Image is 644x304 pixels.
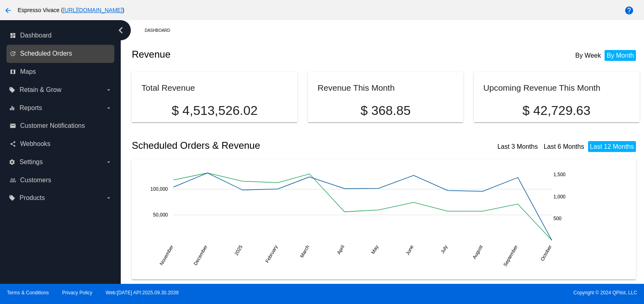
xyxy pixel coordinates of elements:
[7,290,49,296] a: Terms & Conditions
[264,244,279,264] text: February
[10,65,112,78] a: map Maps
[10,141,16,147] i: share
[62,290,93,296] a: Privacy Policy
[19,194,45,202] span: Products
[105,105,112,111] i: arrow_drop_down
[233,244,244,256] text: 2025
[141,103,288,118] p: $ 4,513,526.02
[10,119,112,132] a: email Customer Notifications
[553,216,561,221] text: 500
[19,158,43,166] span: Settings
[329,290,637,296] span: Copyright © 2024 QPilot, LLC
[20,177,51,184] span: Customers
[9,105,15,111] i: equalizer
[540,244,553,262] text: October
[483,103,630,118] p: $ 42,729.63
[9,195,15,201] i: local_offer
[10,174,112,187] a: people_outline Customers
[573,50,603,61] li: By Week
[20,140,50,148] span: Webhooks
[10,123,16,129] i: email
[405,244,415,256] text: June
[10,69,16,75] i: map
[19,104,42,112] span: Reports
[106,290,179,296] a: Web:[DATE] API:2025.09.30.2039
[497,143,538,150] a: Last 3 Months
[132,49,386,60] h2: Revenue
[10,137,112,150] a: share Webhooks
[19,86,61,94] span: Retain & Grow
[153,212,168,217] text: 50,000
[605,50,636,61] li: By Month
[114,24,127,37] i: chevron_left
[20,32,52,39] span: Dashboard
[10,47,112,60] a: update Scheduled Orders
[370,244,380,255] text: May
[9,159,15,165] i: settings
[624,6,634,15] mat-icon: help
[318,103,454,118] p: $ 368.85
[18,7,124,13] span: Espresso Vivace ( )
[63,7,122,13] a: [URL][DOMAIN_NAME]
[472,244,484,260] text: August
[105,87,112,93] i: arrow_drop_down
[9,87,15,93] i: local_offer
[10,50,16,57] i: update
[20,68,36,75] span: Maps
[3,6,13,15] mat-icon: arrow_back
[553,194,566,199] text: 1,000
[151,186,168,192] text: 100,000
[10,32,16,39] i: dashboard
[336,244,346,255] text: April
[483,83,601,92] h2: Upcoming Revenue This Month
[141,83,195,92] h2: Total Revenue
[299,244,311,258] text: March
[10,29,112,42] a: dashboard Dashboard
[193,244,209,266] text: December
[440,244,449,254] text: July
[20,122,85,129] span: Customer Notifications
[590,143,634,150] a: Last 12 Months
[105,159,112,165] i: arrow_drop_down
[144,24,177,37] a: Dashboard
[20,50,72,57] span: Scheduled Orders
[502,244,519,267] text: September
[318,83,395,92] h2: Revenue This Month
[105,195,112,201] i: arrow_drop_down
[132,140,386,151] h2: Scheduled Orders & Revenue
[553,172,566,177] text: 1,500
[10,177,16,183] i: people_outline
[159,244,175,266] text: November
[544,143,584,150] a: Last 6 Months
